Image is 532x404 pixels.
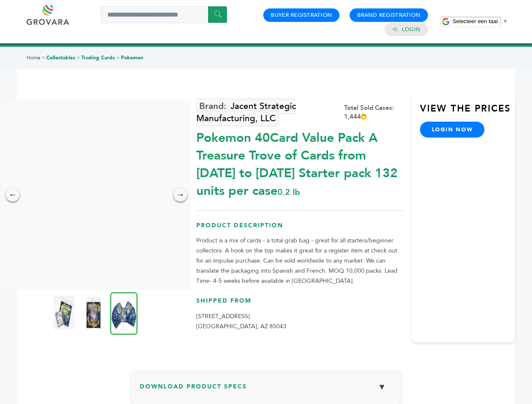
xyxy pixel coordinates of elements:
[271,11,332,19] a: Buyer Registration
[81,54,115,61] a: Trading Cards
[420,102,515,122] h3: View the Prices
[121,54,143,61] a: Pokemon
[402,26,420,33] a: Login
[196,236,403,286] p: Product is a mix of cards - a total grab bag - great for all starters/beginner collectors. A hook...
[27,54,40,61] a: Home
[420,122,485,138] a: login now
[452,18,497,24] span: Selecteer een taal
[452,18,508,24] a: Selecteer een taal​
[196,221,403,236] h3: Product Description
[110,292,138,335] img: Pokemon 40-Card Value Pack – A Treasure Trove of Cards from 1996 to 2024 - Starter pack! 132 unit...
[357,11,420,19] a: Brand Registration
[372,378,393,396] button: ▼
[77,54,80,61] span: >
[83,296,104,330] img: Pokemon 40-Card Value Pack – A Treasure Trove of Cards from 1996 to 2024 - Starter pack! 132 unit...
[53,296,75,330] img: Pokemon 40-Card Value Pack – A Treasure Trove of Cards from 1996 to 2024 - Starter pack! 132 unit...
[174,188,187,202] div: →
[344,104,403,121] div: Total Sold Cases: 1,444
[116,54,120,61] span: >
[196,297,403,311] h3: Shipped From
[46,54,75,61] a: Collectables
[196,311,403,332] p: [STREET_ADDRESS] [GEOGRAPHIC_DATA], AZ 85043
[42,54,45,61] span: >
[503,18,508,24] span: ▼
[278,186,300,198] span: 0.2 lb
[196,98,296,126] a: Jacent Strategic Manufacturing, LLC
[140,378,393,402] h3: Download Product Specs
[196,125,403,200] div: Pokemon 40Card Value Pack A Treasure Trove of Cards from [DATE] to [DATE] Starter pack 132 units ...
[101,6,227,23] input: Search a product or brand...
[6,188,19,202] div: ←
